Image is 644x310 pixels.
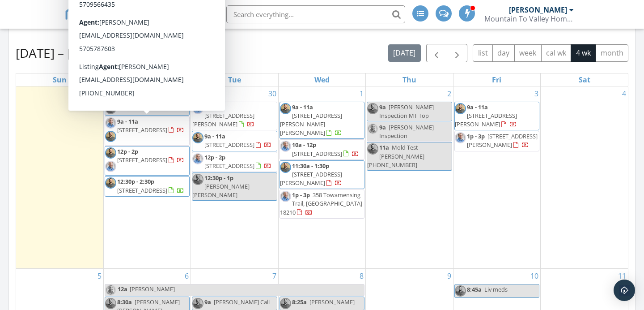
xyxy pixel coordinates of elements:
button: 4 wk [571,44,596,62]
a: Monday [137,73,157,86]
span: 8:45a [467,285,482,293]
a: Sunday [51,73,68,86]
span: [STREET_ADDRESS][PERSON_NAME] [192,112,254,128]
a: 8a - 10a [STREET_ADDRESS][PERSON_NAME] [192,103,254,128]
img: bonita_014_n_e_1.jpg [455,132,466,143]
a: 9a - 11a [STREET_ADDRESS] [204,132,271,149]
img: img_1586.jpeg [105,147,116,159]
a: Go to October 2, 2025 [445,86,453,101]
button: list [473,44,493,62]
a: 10a - 12p [STREET_ADDRESS] [280,139,364,159]
td: Go to October 4, 2025 [541,86,628,269]
span: 9a - 11a [292,103,313,111]
img: img_1586.jpeg [192,174,203,185]
button: Previous [426,44,447,62]
a: 12p - 2p [STREET_ADDRESS] [105,146,190,176]
img: bonita_014_n_e_1.jpg [192,103,203,114]
span: 8a - 10a [204,103,225,111]
a: Go to September 30, 2025 [267,86,278,101]
span: [STREET_ADDRESS] [204,141,254,149]
img: bonita_014_n_e_1.jpg [192,153,203,164]
a: 11:30a - 1:30p [STREET_ADDRESS][PERSON_NAME] [280,162,342,187]
span: 9a [379,123,386,131]
button: cal wk [541,44,572,62]
img: img_1586.jpeg [105,103,116,114]
a: Go to October 9, 2025 [445,269,453,283]
span: [PERSON_NAME] Call [214,298,270,306]
a: Go to October 11, 2025 [616,269,628,283]
span: 1p - 3p [467,132,485,140]
a: 12:30p - 2:30p [STREET_ADDRESS] [105,176,190,196]
span: [STREET_ADDRESS][PERSON_NAME] [455,112,517,128]
img: img_1586.jpeg [105,298,116,309]
a: Go to October 8, 2025 [358,269,365,283]
img: img_1586.jpeg [280,298,291,309]
a: Go to October 6, 2025 [183,269,191,283]
a: 1p - 3p 358 Towamensing Trail, [GEOGRAPHIC_DATA] 18210 [280,191,362,216]
a: SPECTORA [64,12,164,31]
a: 12p - 2p [STREET_ADDRESS] [117,147,184,164]
a: Wednesday [313,73,331,86]
a: 9a - 11a [STREET_ADDRESS][PERSON_NAME][PERSON_NAME] [280,102,364,139]
span: 8:25a [292,298,307,306]
span: [STREET_ADDRESS] [204,162,254,170]
img: img_1586.jpeg [105,131,116,142]
a: 10a - 12p [STREET_ADDRESS] [292,141,359,157]
button: month [595,44,628,62]
span: Liv meds [484,285,508,293]
a: Go to October 4, 2025 [620,86,628,101]
span: 9a - 11a [467,103,488,111]
a: Saturday [577,73,592,86]
button: week [514,44,542,62]
td: Go to October 3, 2025 [453,86,540,269]
div: [PERSON_NAME] [509,5,567,14]
img: bonita_014_n_e_1.jpg [105,117,116,129]
a: Go to October 1, 2025 [358,86,365,101]
div: Mountain To Valley Home Inspections, LLC. [484,14,574,23]
span: Drop off car [130,103,161,111]
span: 10a - 12p [292,141,316,149]
a: 9a - 11a [STREET_ADDRESS][PERSON_NAME] [455,103,517,128]
span: 12p - 2p [117,147,138,155]
a: 1p - 3p [STREET_ADDRESS][PERSON_NAME] [467,132,538,149]
span: 12a [117,284,128,296]
span: 1p - 3p [292,191,310,199]
td: Go to September 29, 2025 [103,86,191,269]
div: Open Intercom Messenger [614,280,635,301]
a: Tuesday [226,73,243,86]
span: 11a [379,143,389,151]
a: Go to October 7, 2025 [271,269,278,283]
img: img_1586.jpeg [367,143,378,155]
img: bonita_014_n_e_1.jpg [105,284,116,296]
td: Go to October 1, 2025 [278,86,365,269]
span: [STREET_ADDRESS][PERSON_NAME] [467,132,538,149]
input: Search everything... [226,5,405,23]
img: bonita_014_n_e_1.jpg [280,191,291,202]
a: 8a - 10a [STREET_ADDRESS][PERSON_NAME] [192,102,277,131]
a: Go to October 5, 2025 [96,269,103,283]
img: img_1586.jpeg [280,103,291,114]
img: img_1586.jpeg [455,103,466,114]
span: [PERSON_NAME] Inspection MT Top [379,103,434,120]
span: [STREET_ADDRESS] [117,156,167,164]
span: [STREET_ADDRESS][PERSON_NAME] [280,170,342,187]
td: Go to September 28, 2025 [16,86,103,269]
span: 8:30a [117,298,132,306]
a: 1p - 3p 358 Towamensing Trail, [GEOGRAPHIC_DATA] 18210 [280,189,364,219]
a: 12:30p - 2:30p [STREET_ADDRESS] [117,177,184,194]
a: 9a - 11a [STREET_ADDRESS][PERSON_NAME][PERSON_NAME] [280,103,342,137]
td: Go to October 2, 2025 [366,86,453,269]
button: day [492,44,515,62]
img: img_1586.jpeg [455,285,466,297]
img: img_1586.jpeg [367,103,378,114]
a: Go to September 28, 2025 [92,86,103,101]
span: [STREET_ADDRESS] [117,186,167,194]
a: 11:30a - 1:30p [STREET_ADDRESS][PERSON_NAME] [280,160,364,189]
span: [PERSON_NAME] [130,285,175,293]
span: 12p - 2p [204,153,225,161]
span: 9a [204,298,211,306]
span: 12a [117,103,127,111]
span: [STREET_ADDRESS][PERSON_NAME][PERSON_NAME] [280,112,342,137]
span: [PERSON_NAME] Inspection [379,123,434,140]
span: SPECTORA [90,4,164,23]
